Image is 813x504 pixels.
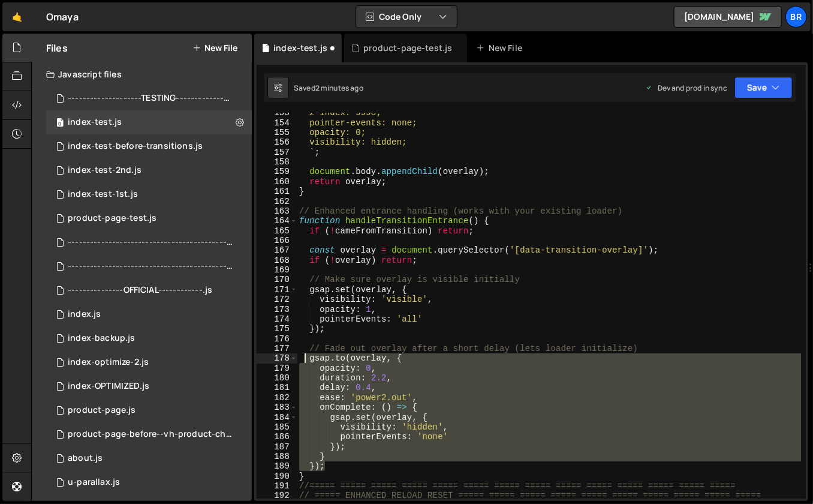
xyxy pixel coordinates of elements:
div: 163 [257,206,297,216]
div: index-backup.js [68,333,135,344]
div: 15742/44749.js [46,470,252,494]
div: 15742/46064.js [46,206,252,230]
div: product-page-test.js [68,213,156,224]
div: 157 [257,148,297,157]
div: 182 [257,393,297,403]
div: product-page.js [68,405,135,416]
div: 183 [257,403,297,412]
button: Save [734,77,793,98]
button: New File [192,43,237,53]
div: 184 [257,413,297,422]
div: 185 [257,422,297,432]
div: 15742/45973.js [46,350,252,374]
div: 173 [257,305,297,314]
div: 15742/43060.js [46,398,252,422]
div: u-parallax.js [68,477,120,488]
div: 155 [257,128,297,137]
div: 174 [257,314,297,324]
div: 162 [257,197,297,206]
div: 179 [257,364,297,373]
div: 15742/45943.js [46,374,252,398]
div: 2 minutes ago [315,83,363,93]
div: ---------------OFFICIAL------------.js [68,285,212,296]
div: 170 [257,275,297,284]
div: 191 [257,481,297,491]
div: 15742/46027.js [46,254,256,278]
div: 15742/46029.js [46,278,252,302]
div: 171 [257,285,297,295]
div: about.js [68,453,103,464]
div: 154 [257,118,297,128]
span: 0 [56,119,64,128]
div: 192 [257,491,297,500]
div: 168 [257,256,297,265]
div: 15742/46028.js [46,230,256,254]
div: 161 [257,187,297,196]
div: index-OPTIMIZED.js [68,381,149,392]
div: Javascript files [32,62,252,86]
div: 15742/46032.js [46,326,252,350]
div: 153 [257,108,297,118]
div: ---------------------------------------------------------------------------------------.js [68,261,233,272]
div: 187 [257,442,297,452]
div: 15742/45901.js [46,422,256,446]
h2: Files [46,41,68,55]
div: 15742/46031.js [46,110,252,134]
div: 166 [257,236,297,245]
div: 189 [257,461,297,471]
div: 15742/46030.js [46,86,256,110]
div: 167 [257,245,297,255]
div: Dev and prod in sync [646,83,727,93]
div: 159 [257,167,297,176]
a: br [785,6,807,28]
a: 🤙 [2,2,32,31]
div: product-page-before--vh-product-change.js [68,429,233,440]
div: 181 [257,383,297,392]
div: 169 [257,265,297,275]
div: 188 [257,452,297,461]
div: 176 [257,334,297,344]
div: index-test.js [68,117,122,128]
div: 15742/41862.js [46,302,252,326]
div: --------------------TESTING-----------------------.js [68,93,233,104]
div: index-test.js [273,42,327,54]
div: ---------------------------------------------------------------------------------------.js [68,237,233,248]
div: 156 [257,137,297,147]
div: Saved [294,83,363,93]
div: 15742/46063.js [46,134,252,158]
button: Code Only [356,6,457,28]
div: New File [477,42,527,54]
div: index-test-before-transitions.js [68,141,203,152]
div: index-optimize-2.js [68,357,149,368]
div: 164 [257,216,297,226]
div: 15742/44642.js [46,446,252,470]
a: [DOMAIN_NAME] [674,6,782,28]
div: 15742/46033.js [46,182,252,206]
div: 165 [257,226,297,236]
div: 158 [257,157,297,167]
div: index.js [68,309,101,320]
div: 160 [257,177,297,187]
div: 186 [257,432,297,442]
div: index-test-1st.js [68,189,138,200]
div: 175 [257,324,297,334]
div: 15742/46039.js [46,158,252,182]
div: Omaya [46,10,79,24]
div: 178 [257,353,297,363]
div: index-test-2nd.js [68,165,141,176]
div: 190 [257,472,297,481]
div: product-page-test.js [363,42,452,54]
div: 180 [257,373,297,383]
div: 172 [257,295,297,304]
div: 177 [257,344,297,353]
